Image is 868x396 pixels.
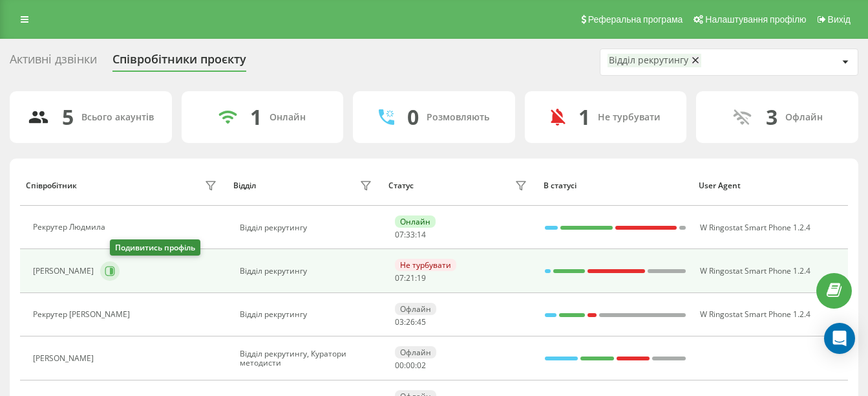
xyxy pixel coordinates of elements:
[250,105,262,129] div: 1
[598,112,661,123] div: Не турбувати
[26,181,77,190] div: Співробітник
[406,229,415,240] span: 33
[33,267,97,276] div: [PERSON_NAME]
[112,52,246,72] div: Співробітники проєкту
[233,181,256,190] div: Відділ
[33,354,97,363] div: [PERSON_NAME]
[700,222,810,233] span: W Ringostat Smart Phone 1.2.4
[406,360,415,371] span: 00
[110,239,200,256] div: Подивитись профіль
[395,229,404,240] span: 07
[406,316,415,327] span: 26
[700,265,810,276] span: W Ringostat Smart Phone 1.2.4
[395,272,404,283] span: 07
[824,323,855,354] div: Open Intercom Messenger
[270,112,306,123] div: Онлайн
[417,316,426,327] span: 45
[33,310,133,319] div: Рекрутер [PERSON_NAME]
[240,349,375,368] div: Відділ рекрутингу, Куратори методисти
[395,303,436,315] div: Офлайн
[395,360,404,371] span: 00
[417,272,426,283] span: 19
[700,309,810,320] span: W Ringostat Smart Phone 1.2.4
[395,316,404,327] span: 03
[417,229,426,240] span: 14
[240,267,375,276] div: Відділ рекрутингу
[62,105,74,129] div: 5
[785,112,823,123] div: Офлайн
[10,52,97,72] div: Активні дзвінки
[395,346,436,358] div: Офлайн
[395,361,426,370] div: : :
[395,215,436,228] div: Онлайн
[609,55,688,66] div: Відділ рекрутингу
[395,318,426,327] div: : :
[828,14,851,25] span: Вихід
[588,14,683,25] span: Реферальна програма
[395,259,456,271] div: Не турбувати
[240,223,375,232] div: Відділ рекрутингу
[417,360,426,371] span: 02
[699,181,842,190] div: User Agent
[81,112,154,123] div: Всього акаунтів
[395,230,426,239] div: : :
[240,310,375,319] div: Відділ рекрутингу
[388,181,414,190] div: Статус
[427,112,489,123] div: Розмовляють
[766,105,778,129] div: 3
[406,272,415,283] span: 21
[578,105,590,129] div: 1
[395,274,426,283] div: : :
[544,181,686,190] div: В статусі
[705,14,806,25] span: Налаштування профілю
[407,105,419,129] div: 0
[33,223,109,232] div: Рекрутер Людмила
